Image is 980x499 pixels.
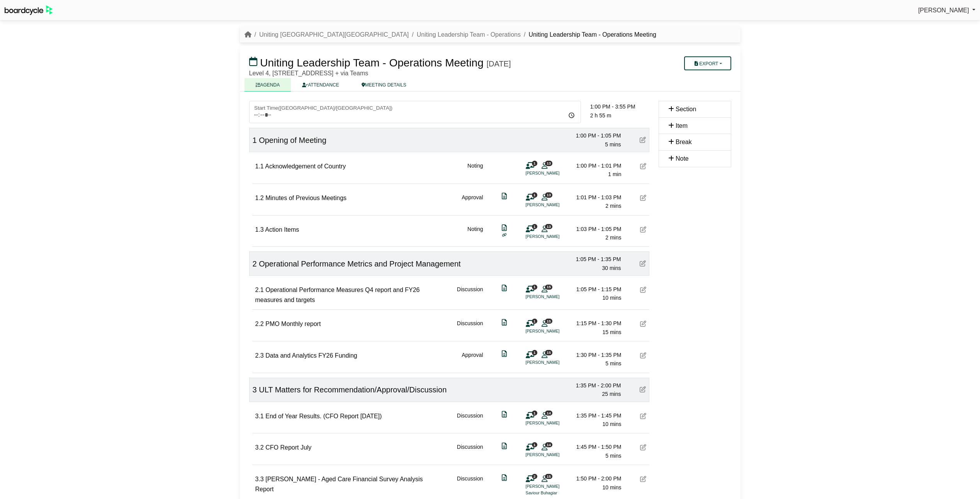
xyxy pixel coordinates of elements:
[259,260,460,268] span: Operational Performance Metrics and Project Management
[255,352,264,359] span: 2.3
[567,225,622,233] div: 1:03 PM - 1:05 PM
[608,171,621,177] span: 1 min
[255,476,264,482] span: 3.3
[918,7,969,14] span: [PERSON_NAME]
[291,78,350,92] a: ATTENDANCE
[265,163,346,170] span: Acknowledgement of Country
[462,193,483,210] div: Approval
[457,443,483,460] div: Discussion
[526,483,584,490] li: [PERSON_NAME]
[526,490,584,496] li: Saviour Buhagiar
[265,352,357,359] span: Data and Analytics FY26 Funding
[253,260,257,268] span: 2
[676,106,696,112] span: Section
[457,411,483,429] div: Discussion
[567,193,622,202] div: 1:01 PM - 1:03 PM
[602,265,621,271] span: 30 mins
[545,442,552,447] span: 14
[255,226,264,233] span: 1.3
[249,70,369,76] span: Level 4, [STREET_ADDRESS] + via Teams
[567,351,622,359] div: 1:30 PM - 1:35 PM
[526,328,584,334] li: [PERSON_NAME]
[521,30,656,40] li: Uniting Leadership Team - Operations Meeting
[545,350,552,355] span: 15
[602,329,621,335] span: 15 mins
[265,195,346,201] span: Minutes of Previous Meetings
[255,287,264,293] span: 2.1
[350,78,418,92] a: MEETING DETAILS
[259,31,409,38] a: Uniting [GEOGRAPHIC_DATA][GEOGRAPHIC_DATA]
[545,411,552,416] span: 14
[467,225,483,242] div: Noting
[545,224,552,229] span: 13
[676,122,688,129] span: Item
[265,321,321,327] span: PMO Monthly report
[545,474,552,479] span: 15
[467,161,483,179] div: Noting
[532,285,537,290] span: 1
[265,413,382,419] span: End of Year Results. (CFO Report [DATE])
[255,287,420,303] span: Operational Performance Measures Q4 report and FY26 measures and targets
[532,474,537,479] span: 2
[532,224,537,229] span: 1
[567,381,621,390] div: 1:35 PM - 2:00 PM
[5,5,53,15] img: BoardcycleBlackGreen-aaafeed430059cb809a45853b8cf6d952af9d84e6e89e1f1685b34bfd5cb7d64.svg
[602,484,621,491] span: 10 mins
[605,234,621,241] span: 2 mins
[255,195,264,201] span: 1.2
[457,474,483,496] div: Discussion
[255,163,264,170] span: 1.1
[487,59,511,68] div: [DATE]
[253,136,257,144] span: 1
[526,451,584,458] li: [PERSON_NAME]
[532,319,537,324] span: 1
[532,161,537,166] span: 1
[590,102,649,111] div: 1:00 PM - 3:55 PM
[545,319,552,324] span: 15
[602,421,621,427] span: 10 mins
[526,294,584,300] li: [PERSON_NAME]
[255,413,264,419] span: 3.1
[605,453,621,459] span: 5 mins
[526,359,584,366] li: [PERSON_NAME]
[265,226,299,233] span: Action Items
[567,131,621,140] div: 1:00 PM - 1:05 PM
[605,360,621,367] span: 5 mins
[545,161,552,166] span: 13
[532,411,537,416] span: 1
[532,442,537,447] span: 1
[567,255,621,263] div: 1:05 PM - 1:35 PM
[567,474,622,483] div: 1:50 PM - 2:00 PM
[462,351,483,368] div: Approval
[545,285,552,290] span: 15
[255,476,423,492] span: [PERSON_NAME] - Aged Care Financial Survey Analysis Report
[260,57,483,69] span: Uniting Leadership Team - Operations Meeting
[253,385,257,394] span: 3
[526,170,584,177] li: [PERSON_NAME]
[532,350,537,355] span: 1
[605,203,621,209] span: 2 mins
[605,141,621,148] span: 5 mins
[259,136,326,144] span: Opening of Meeting
[918,5,975,15] a: [PERSON_NAME]
[676,139,692,145] span: Break
[526,202,584,208] li: [PERSON_NAME]
[457,285,483,305] div: Discussion
[676,155,689,162] span: Note
[602,391,621,397] span: 25 mins
[567,443,622,451] div: 1:45 PM - 1:50 PM
[255,321,264,327] span: 2.2
[417,31,521,38] a: Uniting Leadership Team - Operations
[602,295,621,301] span: 10 mins
[532,192,537,197] span: 1
[590,112,611,119] span: 2 h 55 m
[684,56,731,70] button: Export
[245,78,291,92] a: AGENDA
[265,444,311,451] span: CFO Report July
[567,411,622,420] div: 1:35 PM - 1:45 PM
[567,161,622,170] div: 1:00 PM - 1:01 PM
[545,192,552,197] span: 13
[457,319,483,336] div: Discussion
[255,444,264,451] span: 3.2
[567,285,622,294] div: 1:05 PM - 1:15 PM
